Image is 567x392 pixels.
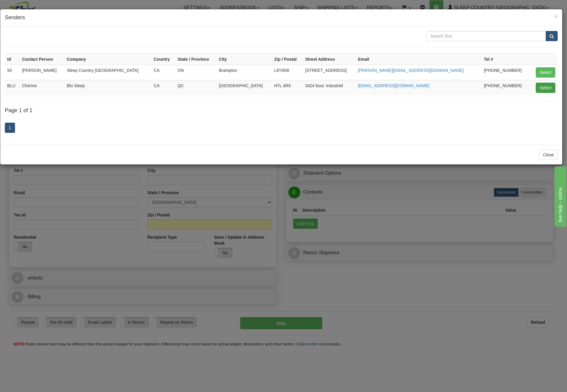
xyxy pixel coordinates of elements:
[536,67,555,78] button: Select
[426,31,546,41] input: Search Text
[5,14,558,22] h4: Senders
[64,65,151,80] td: Sleep Country [GEOGRAPHIC_DATA]
[175,65,217,80] td: ON
[303,80,356,95] td: 3424 boul. Industriel
[358,68,464,73] a: [PERSON_NAME][EMAIL_ADDRESS][DOMAIN_NAME]
[272,65,303,80] td: L6T4N8
[151,65,175,80] td: CA
[554,13,558,20] span: ×
[539,150,558,160] button: Close
[481,80,530,95] td: [PHONE_NUMBER]
[20,80,64,95] td: Cherine
[303,54,356,65] th: Street Address
[272,80,303,95] td: H7L 4R9
[5,54,20,65] th: Id
[272,54,303,65] th: Zip / Postal
[175,80,217,95] td: QC
[481,54,530,65] th: Tel #
[5,123,15,133] a: 1
[151,80,175,95] td: CA
[5,108,558,114] h4: Page 1 of 1
[64,54,151,65] th: Company
[175,54,217,65] th: State / Province
[536,83,555,93] button: Select
[151,54,175,65] th: Country
[217,80,272,95] td: [GEOGRAPHIC_DATA]
[5,65,20,80] td: 93
[20,65,64,80] td: [PERSON_NAME]
[217,54,272,65] th: City
[303,65,356,80] td: [STREET_ADDRESS]
[217,65,272,80] td: Brampton
[5,4,56,11] div: live help - online
[356,54,481,65] th: Email
[5,80,20,95] td: BLU
[20,54,64,65] th: Contact Person
[64,80,151,95] td: Blu Sleep
[481,65,530,80] td: [PHONE_NUMBER]
[358,83,429,88] a: [EMAIL_ADDRESS][DOMAIN_NAME]
[554,13,558,20] button: Close
[553,165,566,227] iframe: chat widget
